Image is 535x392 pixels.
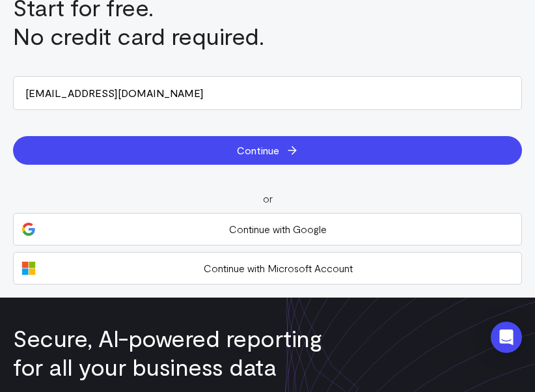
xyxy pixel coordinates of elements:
[237,143,279,158] span: Continue
[13,213,522,245] button: Continue with Google
[263,191,273,206] span: or
[13,324,341,381] h3: Secure, AI-powered reporting for all your business data
[13,76,522,110] input: Your work email
[43,221,514,237] span: Continue with Google
[43,260,514,276] span: Continue with Microsoft Account
[13,252,522,285] button: Continue with Microsoft Account
[491,322,522,353] div: Open Intercom Messenger
[13,136,522,165] button: Continue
